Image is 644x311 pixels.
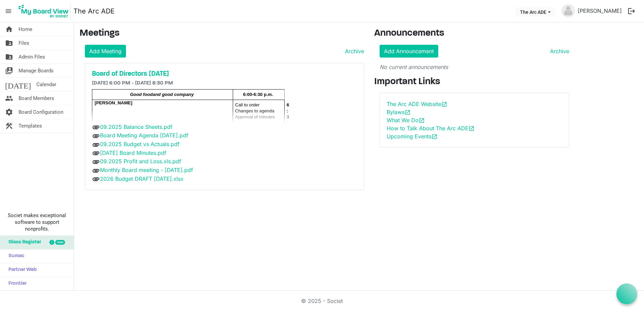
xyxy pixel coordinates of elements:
a: Upcoming Eventsopen_in_new [387,133,438,140]
span: Files [19,36,29,50]
span: [DATE] [5,78,31,91]
span: attachment [92,132,100,140]
span: Board Members [19,92,54,105]
span: 6:3 [287,102,289,119]
div: new [55,240,65,245]
span: Admin Files [19,50,45,64]
img: no-profile-picture.svg [561,4,575,18]
img: My Board View Logo [17,3,71,20]
span: attachment [92,167,100,175]
a: My Board View Logo [17,3,73,20]
span: Home [19,23,32,36]
span: Templates [19,119,42,133]
span: Approval of minutes [235,114,275,119]
span: attachment [92,123,100,131]
span: attachment [92,141,100,149]
a: 09.2025 Budget vs Actuals.pdf [100,141,180,147]
a: Board Meeting Agenda [DATE].pdf [100,132,188,139]
a: Monthly Board meeting - [DATE].pdf [100,167,193,173]
h3: Announcements [374,28,575,39]
h6: [DATE] 6:00 PM - [DATE] 8:30 PM [92,80,357,87]
span: home [5,23,13,36]
span: folder_shared [5,50,13,64]
a: [DATE] Board Minutes.pdf [100,149,166,156]
span: open_in_new [405,109,411,115]
span: open_in_new [469,126,475,132]
span: Call to order [235,102,260,107]
a: The Arc ADE Websiteopen_in_new [387,101,447,107]
span: construction [5,119,13,133]
a: Bylawsopen_in_new [387,109,411,115]
a: 09.2025 Balance Sheets.pdf [100,124,172,130]
span: Board Configuration [19,105,63,119]
span: 6:00-6:30 p.m. [243,92,273,97]
span: and good company [153,92,194,97]
span: attachment [92,158,100,166]
span: settings [5,105,13,119]
a: Archive [342,47,364,55]
span: attachment [92,149,100,157]
a: Board of Directors [DATE] [92,70,357,78]
a: © 2025 - Societ [301,298,343,304]
span: [PERSON_NAME] [95,100,132,105]
span: Partner Web [5,263,37,277]
p: No current announcements [380,63,569,71]
a: Archive [547,47,569,55]
span: Good food [130,92,153,97]
span: attachment [92,175,100,183]
a: 09.2025 Profit and Loss.xls.pdf [100,158,181,165]
span: open_in_new [431,134,438,140]
span: Societ makes exceptional software to support nonprofits. [3,212,71,232]
a: Add Meeting [85,45,126,58]
span: Sumac [5,249,24,263]
span: Manage Boards [19,64,54,77]
a: The Arc ADE [73,4,115,18]
span: Glass Register [5,236,41,249]
span: open_in_new [441,101,447,107]
span: Calendar [36,78,56,91]
span: people [5,92,13,105]
a: How to Talk About The Arc ADEopen_in_new [387,125,475,132]
span: open_in_new [419,117,425,124]
span: menu [2,5,15,18]
button: The Arc ADE dropdownbutton [516,7,555,16]
a: Add Announcement [380,45,438,58]
span: switch_account [5,64,13,77]
span: Changes to agenda [235,108,274,113]
a: What We Doopen_in_new [387,117,425,124]
span: Frontier [5,277,27,290]
h3: Meetings [79,28,364,39]
span: 0 [287,120,289,126]
a: [PERSON_NAME] [575,4,624,18]
a: 2026 Budget DRAFT [DATE].xlsx [100,175,184,182]
button: logout [624,4,639,18]
h3: Important Links [374,76,575,88]
span: folder_shared [5,36,13,50]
